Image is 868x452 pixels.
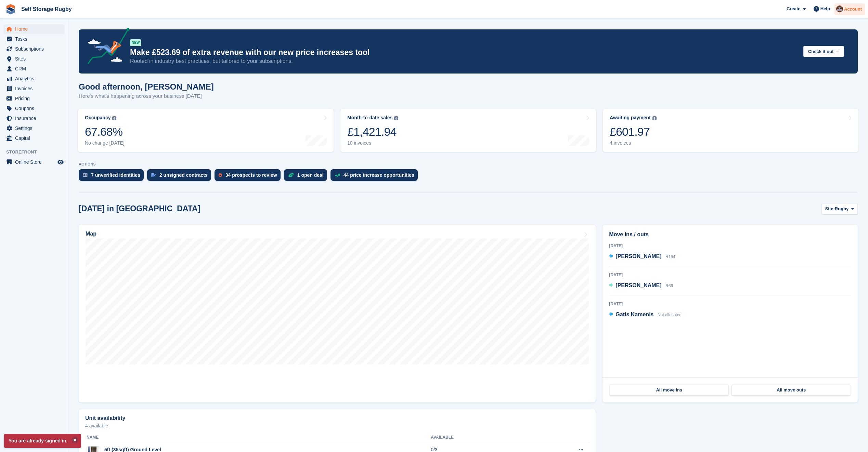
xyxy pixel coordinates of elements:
[79,204,200,213] h2: [DATE] in [GEOGRAPHIC_DATA]
[3,133,65,143] a: menu
[83,173,88,177] img: verify_identity-adf6edd0f0f0b5bbfe63781bf79b02c33cf7c696d77639b501bdc392416b5a36.svg
[15,104,56,113] span: Coupons
[344,172,414,178] div: 44 price increase opportunities
[609,301,851,307] div: [DATE]
[6,149,68,156] span: Storefront
[5,4,16,14] img: stora-icon-8386f47178a22dfd0bd8f6a31ec36ba5ce8667c1dd55bd0f319d3a0aa187defe.svg
[86,231,96,237] h2: Map
[288,173,294,177] img: deal-1b604bf984904fb50ccaf53a9ad4b4a5d6e5aea283cecdc64d6e3604feb123c2.svg
[215,169,284,184] a: 34 prospects to review
[85,125,125,139] div: 67.68%
[15,74,56,83] span: Analytics
[130,57,798,65] p: Rooted in industry best practices, but tailored to your subscriptions.
[616,282,661,288] span: [PERSON_NAME]
[284,169,331,184] a: 1 open deal
[15,133,56,143] span: Capital
[609,243,851,249] div: [DATE]
[147,169,215,184] a: 2 unsigned contracts
[15,157,56,167] span: Online Store
[15,24,56,34] span: Home
[616,253,661,259] span: [PERSON_NAME]
[15,54,56,64] span: Sites
[82,28,130,67] img: price-adjustments-announcement-icon-8257ccfd72463d97f412b2fc003d46551f7dbcb40ab6d574587a9cd5c0d94...
[3,44,65,54] a: menu
[658,313,682,317] span: Not allocated
[844,6,862,13] span: Account
[78,109,334,152] a: Occupancy 67.68% No change [DATE]
[15,84,56,93] span: Invoices
[112,116,116,120] img: icon-info-grey-7440780725fd019a000dd9b08b2336e03edf1995a4989e88bcd33f0948082b44.svg
[609,310,682,319] a: Gatis Kamenis Not allocated
[609,385,729,396] a: All move ins
[3,84,65,93] a: menu
[652,116,657,120] img: icon-info-grey-7440780725fd019a000dd9b08b2336e03edf1995a4989e88bcd33f0948082b44.svg
[609,252,675,261] a: [PERSON_NAME] R164
[159,172,208,178] div: 2 unsigned contracts
[85,140,125,146] div: No change [DATE]
[85,415,125,421] h2: Unit availability
[787,5,800,12] span: Create
[431,432,528,443] th: Available
[836,5,843,12] img: Amanda Orton
[394,116,398,120] img: icon-info-grey-7440780725fd019a000dd9b08b2336e03edf1995a4989e88bcd33f0948082b44.svg
[603,109,858,152] a: Awaiting payment £601.97 4 invoices
[609,230,851,239] h2: Move ins / outs
[335,174,340,177] img: price_increase_opportunities-93ffe204e8149a01c8c9dc8f82e8f89637d9d84a8eef4429ea346261dce0b2c0.svg
[15,44,56,54] span: Subscriptions
[609,272,851,278] div: [DATE]
[347,125,398,139] div: £1,421.94
[610,115,651,121] div: Awaiting payment
[56,158,65,166] a: Preview store
[15,34,56,44] span: Tasks
[347,140,398,146] div: 10 invoices
[331,169,421,184] a: 44 price increase opportunities
[3,24,65,34] a: menu
[3,34,65,44] a: menu
[79,225,596,402] a: Map
[151,173,156,177] img: contract_signature_icon-13c848040528278c33f63329250d36e43548de30e8caae1d1a13099fd9432cc5.svg
[820,5,830,12] span: Help
[79,169,147,184] a: 7 unverified identities
[610,140,657,146] div: 4 invoices
[15,114,56,123] span: Insurance
[130,39,141,46] div: NEW
[4,434,81,448] p: You are already signed in.
[297,172,324,178] div: 1 open deal
[130,48,798,57] p: Make £523.69 of extra revenue with our new price increases tool
[665,254,675,259] span: R164
[85,423,589,428] p: 4 available
[79,82,214,91] h1: Good afternoon, [PERSON_NAME]
[3,123,65,133] a: menu
[219,173,222,177] img: prospect-51fa495bee0391a8d652442698ab0144808aea92771e9ea1ae160a38d050c398.svg
[347,115,392,121] div: Month-to-date sales
[15,64,56,74] span: CRM
[616,311,653,317] span: Gatis Kamenis
[3,104,65,113] a: menu
[79,92,214,100] p: Here's what's happening across your business [DATE]
[18,3,75,15] a: Self Storage Rugby
[835,205,848,212] span: Rugby
[79,162,858,167] p: ACTIONS
[609,281,673,290] a: [PERSON_NAME] R66
[821,203,858,214] button: Site: Rugby
[340,109,596,152] a: Month-to-date sales £1,421.94 10 invoices
[91,172,140,178] div: 7 unverified identities
[3,64,65,74] a: menu
[3,94,65,103] a: menu
[731,385,851,396] a: All move outs
[225,172,277,178] div: 34 prospects to review
[15,94,56,103] span: Pricing
[85,432,431,443] th: Name
[15,123,56,133] span: Settings
[3,157,65,167] a: menu
[803,46,844,57] button: Check it out →
[825,205,835,212] span: Site:
[3,74,65,83] a: menu
[610,125,657,139] div: £601.97
[665,283,673,288] span: R66
[3,114,65,123] a: menu
[85,115,111,121] div: Occupancy
[3,54,65,64] a: menu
